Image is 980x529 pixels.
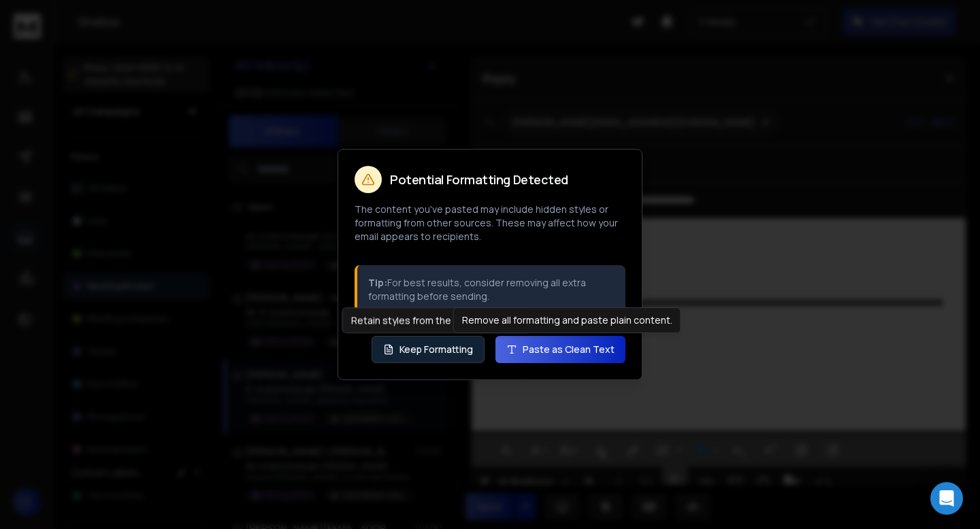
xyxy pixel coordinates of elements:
[372,336,485,363] button: Keep Formatting
[390,173,568,186] h2: Potential Formatting Detected
[930,482,963,515] div: Open Intercom Messenger
[368,276,387,289] strong: Tip:
[355,203,625,243] p: The content you've pasted may include hidden styles or formatting from other sources. These may a...
[368,276,615,303] p: For best results, consider removing all extra formatting before sending.
[453,307,681,333] div: Remove all formatting and paste plain content.
[495,336,625,363] button: Paste as Clean Text
[342,307,531,333] div: Retain styles from the original source.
